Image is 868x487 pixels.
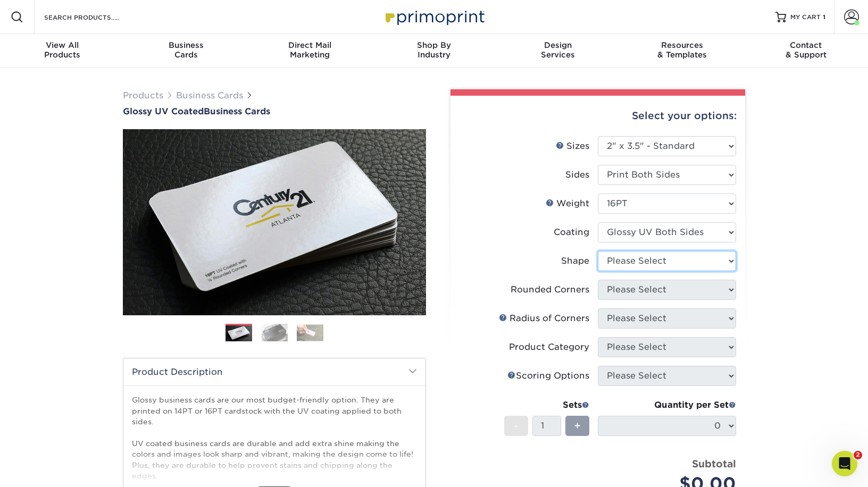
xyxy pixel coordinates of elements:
[459,96,737,136] div: Select your options:
[511,283,589,296] div: Rounded Corners
[574,418,581,434] span: +
[744,40,868,50] span: Contact
[496,40,620,60] div: Services
[554,226,589,239] div: Coating
[832,451,857,476] iframe: Intercom live chat
[546,197,589,210] div: Weight
[514,418,519,434] span: -
[3,455,90,483] iframe: Google Customer Reviews
[43,11,147,23] input: SEARCH PRODUCTS.....
[496,34,620,68] a: DesignServices
[509,341,589,354] div: Product Category
[507,370,589,382] div: Scoring Options
[556,140,589,153] div: Sizes
[565,169,589,181] div: Sides
[692,458,736,469] strong: Subtotal
[372,40,496,50] span: Shop By
[261,323,288,342] img: Business Cards 02
[226,320,252,347] img: Business Cards 01
[823,13,825,21] span: 1
[381,5,487,28] img: Primoprint
[123,71,426,374] img: Glossy UV Coated 01
[124,34,248,68] a: BusinessCards
[123,106,426,116] a: Glossy UV CoatedBusiness Cards
[854,451,862,459] span: 2
[744,40,868,60] div: & Support
[499,312,589,325] div: Radius of Corners
[176,90,243,100] a: Business Cards
[124,40,248,60] div: Cards
[124,40,248,50] span: Business
[620,34,744,68] a: Resources& Templates
[372,40,496,60] div: Industry
[248,34,372,68] a: Direct MailMarketing
[744,34,868,68] a: Contact& Support
[123,90,163,100] a: Products
[790,13,821,22] span: MY CART
[504,399,589,412] div: Sets
[598,399,736,412] div: Quantity per Set
[123,106,204,116] span: Glossy UV Coated
[248,40,372,50] span: Direct Mail
[372,34,496,68] a: Shop ByIndustry
[297,324,323,341] img: Business Cards 03
[561,255,589,267] div: Shape
[620,40,744,50] span: Resources
[123,358,425,385] h2: Product Description
[123,106,426,116] h1: Business Cards
[248,40,372,60] div: Marketing
[620,40,744,60] div: & Templates
[496,40,620,50] span: Design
